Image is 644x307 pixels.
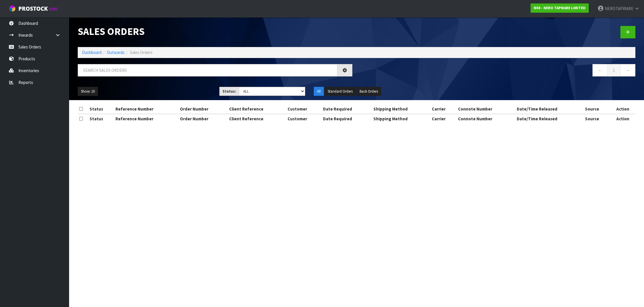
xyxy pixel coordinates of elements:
th: Date Required [322,104,372,114]
th: Customer [286,104,322,114]
th: Date/Time Released [515,114,584,123]
th: Customer [286,114,322,123]
button: Show: 10 [78,87,98,96]
span: ProStock [18,5,48,12]
a: ← [592,64,608,76]
img: cube-alt.png [9,5,16,12]
input: Search sales orders [78,64,337,76]
strong: Status: [223,89,236,94]
a: Dashboard [82,50,102,55]
th: Client Reference [228,104,286,114]
a: Outwards [107,50,125,55]
strong: N04 - NERO TAPWARE LIMITED [534,5,586,10]
th: Carrier [430,104,457,114]
th: Client Reference [228,114,286,123]
nav: Page navigation [361,64,636,78]
th: Reference Number [114,114,178,123]
th: Shipping Method [372,114,430,123]
button: All [314,87,324,96]
th: Status [88,114,114,123]
th: Date/Time Released [515,104,584,114]
span: NEROTAPWARE [605,6,633,11]
th: Connote Number [457,114,515,123]
th: Reference Number [114,104,178,114]
th: Carrier [430,114,457,123]
th: Source [584,114,610,123]
button: Back Orders [356,87,381,96]
th: Shipping Method [372,104,430,114]
small: WMS [49,6,58,12]
a: → [620,64,635,76]
a: 1 [607,64,620,76]
th: Date Required [322,114,372,123]
th: Connote Number [457,104,515,114]
th: Action [610,104,635,114]
h1: Sales Orders [78,26,352,37]
th: Order Number [178,114,228,123]
th: Status [88,104,114,114]
th: Action [610,114,635,123]
th: Source [584,104,610,114]
th: Order Number [178,104,228,114]
span: Sales Orders [130,50,153,55]
button: Standard Orders [324,87,356,96]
